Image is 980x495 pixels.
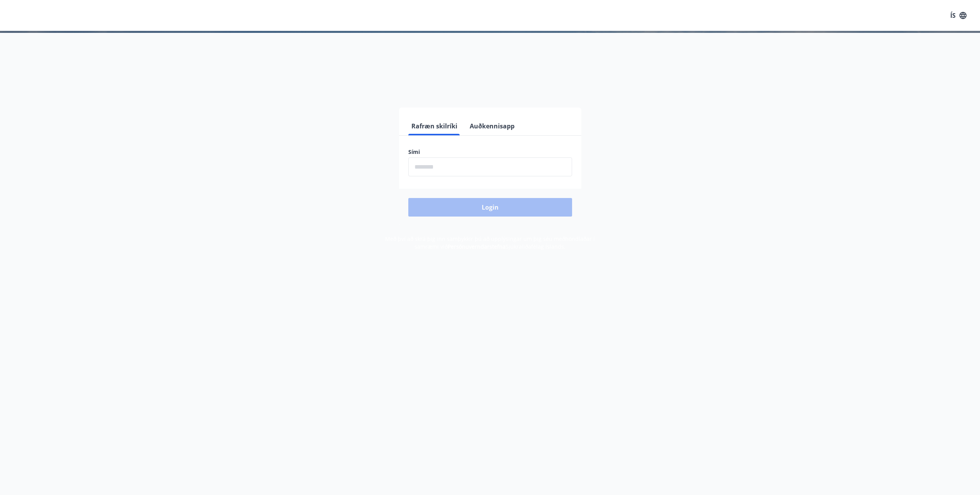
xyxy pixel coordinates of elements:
[369,82,611,92] span: Vinsamlegast skráðu þig inn með rafrænum skilríkjum eða Auðkennisappi.
[408,117,460,135] button: Rafræn skilríki
[946,9,971,22] button: ÍS
[221,46,759,76] h1: Félagavefur, Sjúkraliðafélag Íslands
[448,243,506,250] a: Persónuverndarstefna
[385,235,595,250] span: Með því að skrá þig inn samþykkir þú að upplýsingar um þig séu meðhöndlaðar í samræmi við Sjúkral...
[467,117,518,135] button: Auðkennisapp
[408,148,572,156] label: Sími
